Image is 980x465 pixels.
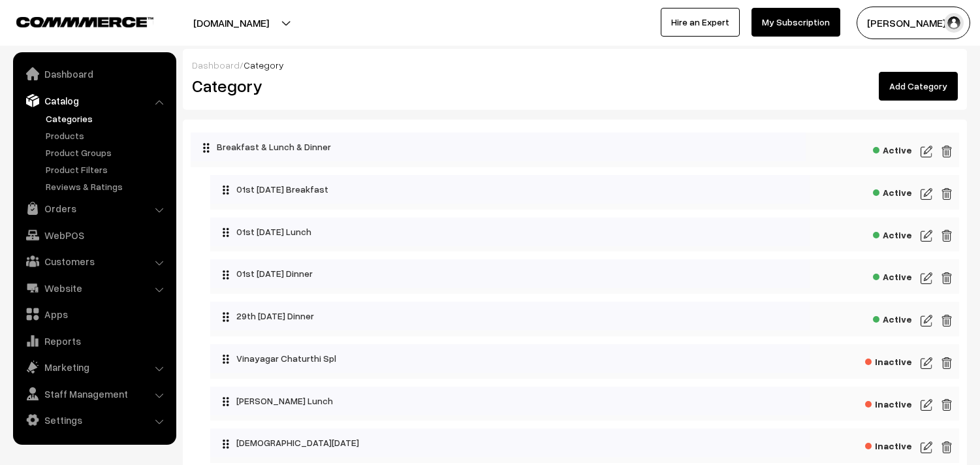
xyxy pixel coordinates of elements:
[941,440,953,455] img: edit
[16,276,172,300] a: Website
[941,228,953,244] img: edit
[42,180,172,193] a: Reviews & Ratings
[222,354,230,364] img: drag
[921,186,932,202] img: edit
[210,259,810,288] div: 01st [DATE] Dinner
[16,329,172,353] a: Reports
[921,397,932,413] img: edit
[873,225,912,242] span: Active
[192,58,958,72] div: /
[42,112,172,125] a: Categories
[941,397,953,413] img: edit
[222,270,230,280] img: drag
[921,313,932,329] img: edit
[857,7,970,39] button: [PERSON_NAME] s…
[191,133,806,161] div: Breakfast & Lunch & Dinner
[42,129,172,142] a: Products
[16,408,172,432] a: Settings
[944,13,964,33] img: user
[210,175,810,204] div: 01st [DATE] Breakfast
[921,440,932,455] img: edit
[921,270,932,286] img: edit
[16,302,172,326] a: Apps
[873,267,912,283] span: Active
[222,227,230,238] img: drag
[921,228,932,244] img: edit
[202,142,210,153] img: drag
[16,249,172,273] a: Customers
[865,394,912,411] span: Inactive
[222,396,230,407] img: drag
[222,312,230,322] img: drag
[192,76,565,96] h2: Category
[42,146,172,159] a: Product Groups
[210,344,810,373] div: Vinayagar Chaturthi Spl
[222,185,230,195] img: drag
[191,133,204,157] button: Collapse
[941,355,953,371] img: edit
[941,313,953,329] img: edit
[661,8,740,37] a: Hire an Expert
[921,144,932,159] img: edit
[879,72,958,101] a: Add Category
[921,355,932,371] img: edit
[42,163,172,176] a: Product Filters
[16,223,172,247] a: WebPOS
[941,186,953,202] img: edit
[751,8,840,37] a: My Subscription
[244,59,284,71] span: Category
[941,144,953,159] img: edit
[865,436,912,453] span: Inactive
[873,310,912,326] span: Active
[210,302,810,330] div: 29th [DATE] Dinner
[222,439,230,449] img: drag
[210,428,810,457] div: [DEMOGRAPHIC_DATA][DATE]
[16,62,172,86] a: Dashboard
[16,13,131,29] a: COMMMERCE
[16,89,172,112] a: Catalog
[873,183,912,199] span: Active
[210,387,810,415] div: [PERSON_NAME] Lunch
[16,197,172,220] a: Orders
[192,59,240,71] a: Dashboard
[16,382,172,406] a: Staff Management
[210,217,810,246] div: 01st [DATE] Lunch
[148,7,315,39] button: [DOMAIN_NAME]
[16,17,153,27] img: COMMMERCE
[16,355,172,379] a: Marketing
[873,140,912,157] span: Active
[941,270,953,286] img: edit
[865,352,912,368] span: Inactive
